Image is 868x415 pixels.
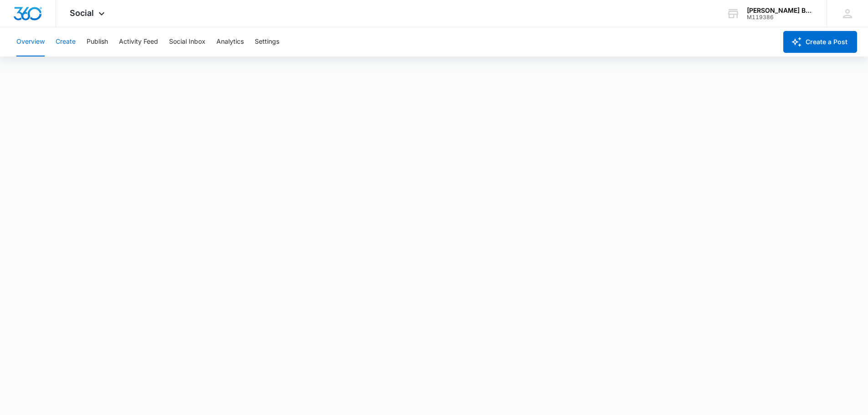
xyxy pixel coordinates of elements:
button: Social Inbox [169,27,205,56]
button: Create a Post [783,31,857,53]
button: Settings [255,27,279,56]
button: Analytics [216,27,244,56]
button: Create [56,27,76,56]
span: Social [70,8,94,18]
button: Publish [87,27,108,56]
div: account name [747,7,813,14]
button: Overview [16,27,45,56]
div: account id [747,14,813,20]
button: Activity Feed [119,27,158,56]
